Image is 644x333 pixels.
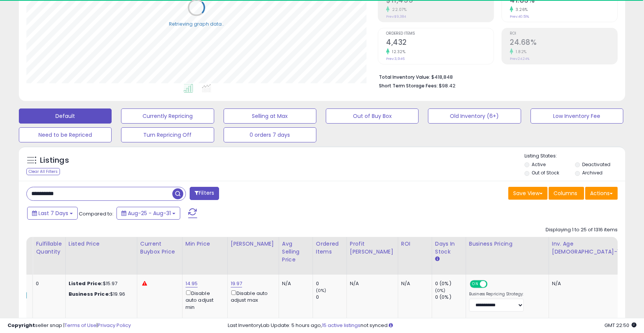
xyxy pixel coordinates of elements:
[546,226,618,234] div: Displaying 1 to 25 of 1316 items
[282,280,307,287] div: N/A
[471,281,480,287] span: ON
[121,127,214,142] button: Turn Repricing Off
[316,287,327,293] small: (0%)
[316,280,347,287] div: 0
[326,108,419,124] button: Out of Buy Box
[64,322,97,329] a: Terms of Use
[379,82,438,89] b: Short Term Storage Fees:
[128,209,171,217] span: Aug-25 - Aug-31
[19,108,112,124] button: Default
[186,240,224,248] div: Min Price
[386,57,405,61] small: Prev: 3,946
[40,155,69,166] h5: Listings
[435,294,466,301] div: 0 (0%)
[532,161,546,168] label: Active
[26,168,60,175] div: Clear All Filters
[316,294,347,301] div: 0
[27,207,78,220] button: Last 7 Days
[69,290,110,298] b: Business Price:
[513,7,528,12] small: 3.26%
[98,322,131,329] a: Privacy Policy
[36,240,62,256] div: Fulfillable Quantity
[379,72,612,81] li: $418,848
[282,240,310,264] div: Avg Selling Price
[117,207,180,220] button: Aug-25 - Aug-31
[140,240,179,256] div: Current Buybox Price
[316,240,343,256] div: Ordered Items
[228,322,636,329] div: Last InventoryLab Update: 5 hours ago, not synced.
[69,280,103,287] b: Listed Price:
[486,281,498,287] span: OFF
[69,291,131,298] div: $19.96
[224,108,316,124] button: Selling at Max
[469,240,546,248] div: Business Pricing
[379,74,430,80] b: Total Inventory Value:
[350,240,395,256] div: Profit [PERSON_NAME]
[439,82,455,89] span: $98.42
[8,322,35,329] strong: Copyright
[510,14,529,19] small: Prev: 40.51%
[604,322,636,329] span: 2025-09-8 22:50 GMT
[510,32,617,36] span: ROI
[532,170,559,176] label: Out of Stock
[190,187,219,200] button: Filters
[389,49,405,55] small: 12.32%
[469,292,524,297] label: Business Repricing Strategy:
[386,38,494,48] h2: 4,432
[428,108,521,124] button: Old Inventory (6+)
[69,240,134,248] div: Listed Price
[401,280,426,287] div: N/A
[435,256,440,263] small: Days In Stock.
[322,322,360,329] a: 15 active listings
[38,209,68,217] span: Last 7 Days
[582,161,610,168] label: Deactivated
[508,187,547,200] button: Save View
[435,280,466,287] div: 0 (0%)
[401,240,429,248] div: ROI
[585,187,618,200] button: Actions
[435,240,463,256] div: Days In Stock
[231,289,273,304] div: Disable auto adjust max
[531,108,623,124] button: Low Inventory Fee
[513,49,527,55] small: 1.82%
[524,153,625,160] p: Listing States:
[386,14,406,19] small: Prev: $9,384
[510,38,617,48] h2: 24.68%
[69,280,131,287] div: $15.97
[549,187,584,200] button: Columns
[186,280,198,287] a: 14.95
[8,322,131,329] div: seller snap | |
[186,289,222,311] div: Disable auto adjust min
[231,240,276,248] div: [PERSON_NAME]
[386,32,494,36] span: Ordered Items
[435,287,446,293] small: (0%)
[389,7,406,12] small: 22.07%
[231,280,242,287] a: 19.97
[36,280,59,287] div: 0
[552,280,625,287] div: N/A
[350,280,392,287] div: N/A
[169,20,224,27] div: Retrieving graph data..
[121,108,214,124] button: Currently Repricing
[510,57,529,61] small: Prev: 24.24%
[552,240,627,256] div: Inv. Age [DEMOGRAPHIC_DATA]-180
[582,170,603,176] label: Archived
[79,210,113,217] span: Compared to:
[19,127,112,142] button: Need to be Repriced
[224,127,316,142] button: 0 orders 7 days
[554,189,577,197] span: Columns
